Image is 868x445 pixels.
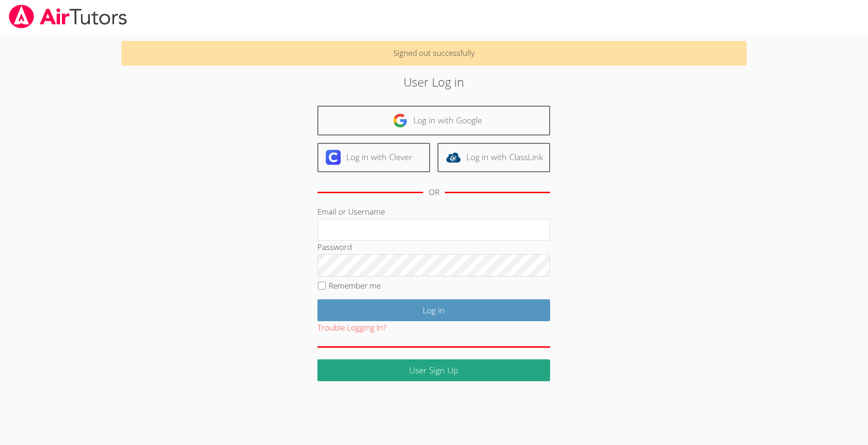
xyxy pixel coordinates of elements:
label: Email or Username [317,206,385,217]
img: clever-logo-6eab21bc6e7a338710f1a6ff85c0baf02591cd810cc4098c63d3a4b26e2feb20.svg [326,150,341,165]
button: Trouble Logging In? [317,321,386,335]
a: Log in with Clever [317,143,430,172]
img: google-logo-50288ca7cdecda66e5e0955fdab243c47b7ad437acaf1139b6f446037453330a.svg [393,113,408,128]
label: Remember me [329,280,381,291]
img: classlink-logo-d6bb404cc1216ec64c9a2012d9dc4662098be43eaf13dc465df04b49fa7ab582.svg [446,150,461,165]
img: airtutors_banner-c4298cdbf04f3fff15de1276eac7730deb9818008684d7c2e4769d2f7ddbe033.png [8,5,128,28]
a: User Sign Up [317,359,550,381]
h2: User Log in [200,73,668,91]
a: Log in with Google [317,106,550,135]
p: Signed out successfully [121,41,747,66]
label: Password [317,242,352,252]
div: OR [429,186,439,199]
a: Log in with ClassLink [437,143,550,172]
input: Log in [317,299,550,321]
